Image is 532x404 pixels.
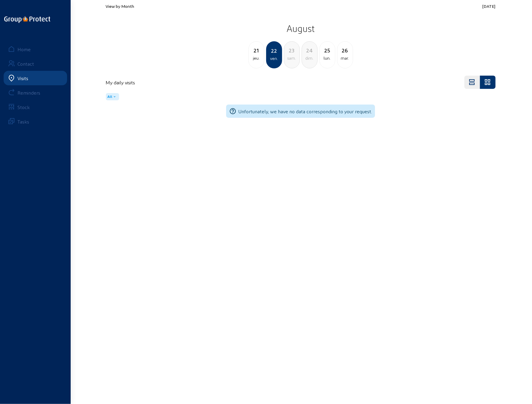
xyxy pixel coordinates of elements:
div: Reminders [17,90,40,96]
div: Tasks [17,119,29,124]
div: sam. [284,55,300,62]
h4: My daily visits [106,80,135,85]
div: Contact [17,61,34,67]
span: Unfortunately, we have no data corresponding to your request. [238,108,372,114]
span: [DATE] [483,4,496,9]
div: 26 [337,46,353,55]
div: 25 [320,46,335,55]
a: Visits [4,71,67,85]
a: Home [4,42,67,56]
div: 24 [302,46,317,55]
div: 23 [284,46,300,55]
div: 21 [249,46,264,55]
div: Visits [17,75,28,81]
div: ven. [267,55,281,62]
div: 22 [267,46,281,55]
div: Home [17,46,31,52]
div: dim. [302,55,317,62]
span: All [108,94,112,99]
span: View by Month [106,4,134,9]
a: Tasks [4,114,67,129]
div: lun. [320,55,335,62]
a: Stock [4,100,67,114]
a: Reminders [4,85,67,100]
a: Contact [4,56,67,71]
img: logo-oneline.png [4,16,50,23]
div: Stock [17,104,30,110]
h2: August [106,21,496,36]
div: mar. [337,55,353,62]
div: jeu. [249,55,264,62]
mat-icon: help_outline [229,108,236,115]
